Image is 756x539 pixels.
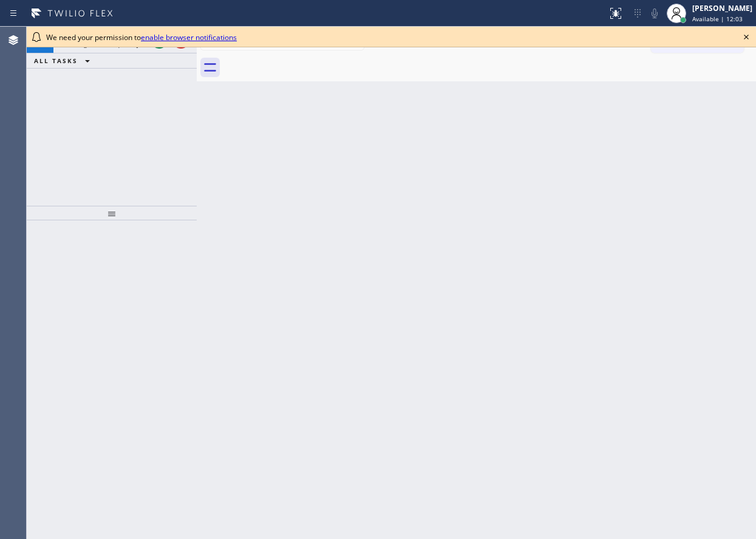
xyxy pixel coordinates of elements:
[46,32,237,42] span: We need your permission to
[692,3,752,13] div: [PERSON_NAME]
[692,15,743,23] span: Available | 12:03
[141,32,237,42] a: enable browser notifications
[34,56,78,65] span: ALL TASKS
[646,5,663,22] button: Mute
[27,53,102,68] button: ALL TASKS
